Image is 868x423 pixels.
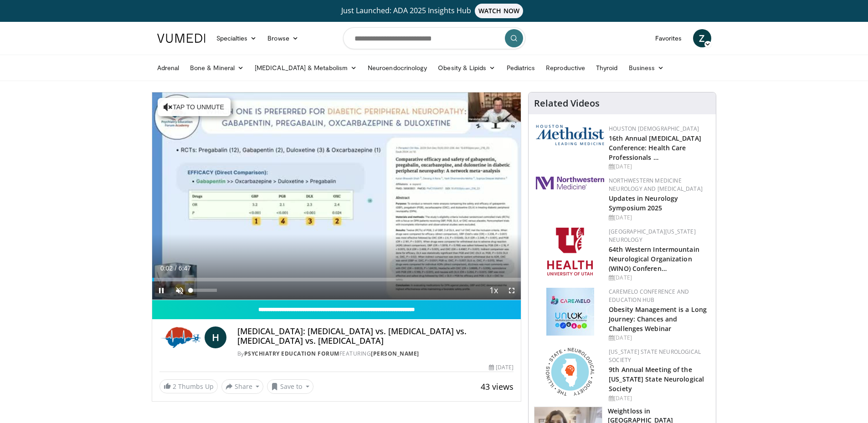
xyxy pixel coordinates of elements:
img: 5e4488cc-e109-4a4e-9fd9-73bb9237ee91.png.150x105_q85_autocrop_double_scale_upscale_version-0.2.png [536,125,604,145]
a: Specialties [211,29,262,47]
img: Psychiatry Education Forum [159,326,201,348]
a: Psychiatry Education Forum [244,350,339,357]
a: [GEOGRAPHIC_DATA][US_STATE] Neurology [609,228,696,244]
a: 16th Annual [MEDICAL_DATA] Conference: Health Care Professionals … [609,134,701,162]
a: Bone & Mineral [185,59,249,77]
div: Progress Bar [152,278,521,281]
a: 2 Thumbs Up [159,379,218,393]
span: 43 views [481,381,514,392]
div: [DATE] [609,163,709,171]
button: Playback Rate [484,281,503,300]
h4: [MEDICAL_DATA]: [MEDICAL_DATA] vs. [MEDICAL_DATA] vs. [MEDICAL_DATA] vs. [MEDICAL_DATA] [237,326,514,346]
div: By FEATURING [237,350,514,358]
img: f6362829-b0a3-407d-a044-59546adfd345.png.150x105_q85_autocrop_double_scale_upscale_version-0.2.png [547,228,593,275]
a: Z [693,29,711,47]
div: [DATE] [609,214,709,222]
a: 64th Western Intermountain Neurological Organization (WINO) Conferen… [609,245,699,273]
a: Business [623,59,670,77]
button: Tap to unmute [158,98,231,116]
a: Updates in Neurology Symposium 2025 [609,194,678,212]
img: 45df64a9-a6de-482c-8a90-ada250f7980c.png.150x105_q85_autocrop_double_scale_upscale_version-0.2.jpg [546,288,594,336]
div: [DATE] [609,334,709,342]
a: 9th Annual Meeting of the [US_STATE] State Neurological Society [609,365,704,393]
video-js: Video Player [152,92,521,300]
a: Neuroendocrinology [362,59,432,77]
span: WATCH NOW [475,4,523,18]
a: Browse [262,29,304,47]
img: 2a462fb6-9365-492a-ac79-3166a6f924d8.png.150x105_q85_autocrop_double_scale_upscale_version-0.2.jpg [536,177,604,189]
div: [DATE] [609,394,709,403]
button: Share [221,379,264,394]
img: 71a8b48c-8850-4916-bbdd-e2f3ccf11ef9.png.150x105_q85_autocrop_double_scale_upscale_version-0.2.png [546,348,594,396]
a: Thyroid [591,59,623,77]
a: Adrenal [152,59,185,77]
a: [MEDICAL_DATA] & Metabolism [249,59,362,77]
img: VuMedi Logo [157,34,205,43]
a: Obesity Management is a Long Journey: Chances and Challenges Webinar [609,305,707,333]
a: H [205,326,226,348]
button: Fullscreen [503,281,521,300]
a: [PERSON_NAME] [371,350,419,357]
div: [DATE] [609,274,709,282]
a: Houston [DEMOGRAPHIC_DATA] [609,125,699,133]
span: 6:47 [179,265,191,272]
div: Volume Level [191,289,217,292]
input: Search topics, interventions [343,27,525,49]
button: Save to [267,379,313,394]
span: 2 [173,382,176,391]
button: Unmute [170,281,189,300]
span: 0:02 [160,265,173,272]
a: Northwestern Medicine Neurology and [MEDICAL_DATA] [609,177,703,193]
a: Pediatrics [501,59,541,77]
a: CaReMeLO Conference and Education Hub [609,288,689,304]
a: [US_STATE] State Neurological Society [609,348,701,364]
button: Pause [152,281,170,300]
a: Reproductive [540,59,591,77]
a: Just Launched: ADA 2025 Insights HubWATCH NOW [159,4,710,18]
a: Favorites [650,29,688,47]
a: Obesity & Lipids [432,59,501,77]
span: / [175,265,177,272]
h4: Related Videos [534,98,600,109]
div: [DATE] [489,363,514,372]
